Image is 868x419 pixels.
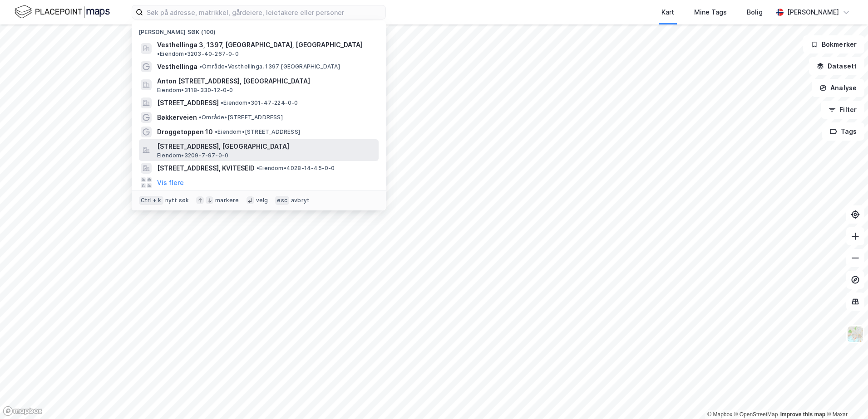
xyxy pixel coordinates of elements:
button: Analyse [812,79,864,97]
span: [STREET_ADDRESS] [157,97,219,108]
div: [PERSON_NAME] [787,7,839,18]
button: Filter [821,101,864,119]
div: Mine Tags [694,7,727,18]
span: Eiendom • 3203-40-267-0-0 [157,50,239,58]
span: Eiendom • 301-47-224-0-0 [221,99,298,107]
span: Eiendom • 3118-330-12-0-0 [157,87,233,94]
span: • [215,128,217,135]
a: Mapbox [707,411,732,418]
div: Bolig [747,7,763,18]
div: avbryt [291,197,310,204]
span: Eiendom • [STREET_ADDRESS] [215,128,300,136]
span: [STREET_ADDRESS], KVITESEID [157,163,255,174]
div: Kontrollprogram for chat [823,375,868,419]
span: Droggetoppen 10 [157,127,213,137]
a: Mapbox homepage [3,406,43,416]
img: Z [847,326,864,343]
span: Vesthellinga [157,61,197,72]
button: Tags [822,122,864,141]
div: markere [215,197,239,204]
span: • [199,63,202,70]
span: Område • [STREET_ADDRESS] [199,114,283,121]
a: OpenStreetMap [734,411,778,418]
input: Søk på adresse, matrikkel, gårdeiere, leietakere eller personer [143,5,385,19]
span: Vesthellinga 3, 1397, [GEOGRAPHIC_DATA], [GEOGRAPHIC_DATA] [157,39,363,50]
div: Kart [661,7,674,18]
img: logo.f888ab2527a4732fd821a326f86c7f29.svg [15,4,110,20]
span: Eiendom • 4028-14-45-0-0 [256,165,335,172]
div: esc [275,196,289,205]
div: [PERSON_NAME] søk (100) [132,21,386,38]
button: Bokmerker [803,35,864,54]
button: Vis flere [157,177,184,188]
span: [STREET_ADDRESS], [GEOGRAPHIC_DATA] [157,141,375,152]
button: Datasett [809,57,864,75]
div: velg [256,197,268,204]
span: • [157,50,160,57]
a: Improve this map [780,411,825,418]
span: Område • Vesthellinga, 1397 [GEOGRAPHIC_DATA] [199,63,340,70]
span: • [199,114,202,121]
div: nytt søk [165,197,189,204]
span: Eiendom • 3209-7-97-0-0 [157,152,228,159]
span: Bøkkerveien [157,112,197,123]
span: Anton [STREET_ADDRESS], [GEOGRAPHIC_DATA] [157,76,375,87]
iframe: Chat Widget [823,375,868,419]
span: • [221,99,223,106]
span: • [256,165,259,171]
div: Ctrl + k [139,196,163,205]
